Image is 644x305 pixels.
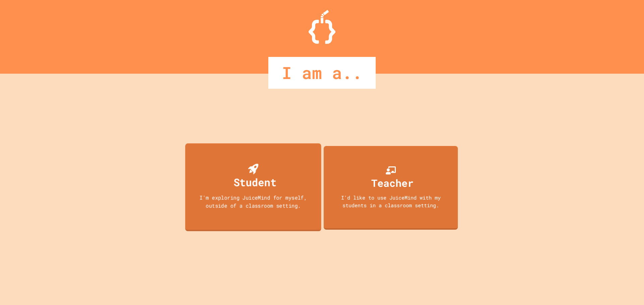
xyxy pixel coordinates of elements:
div: I'm exploring JuiceMind for myself, outside of a classroom setting. [192,194,314,209]
div: Teacher [371,175,414,190]
div: Student [233,174,276,190]
div: I'd like to use JuiceMind with my students in a classroom setting. [330,194,451,209]
div: I am a.. [268,57,376,89]
img: Logo.svg [309,10,335,44]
